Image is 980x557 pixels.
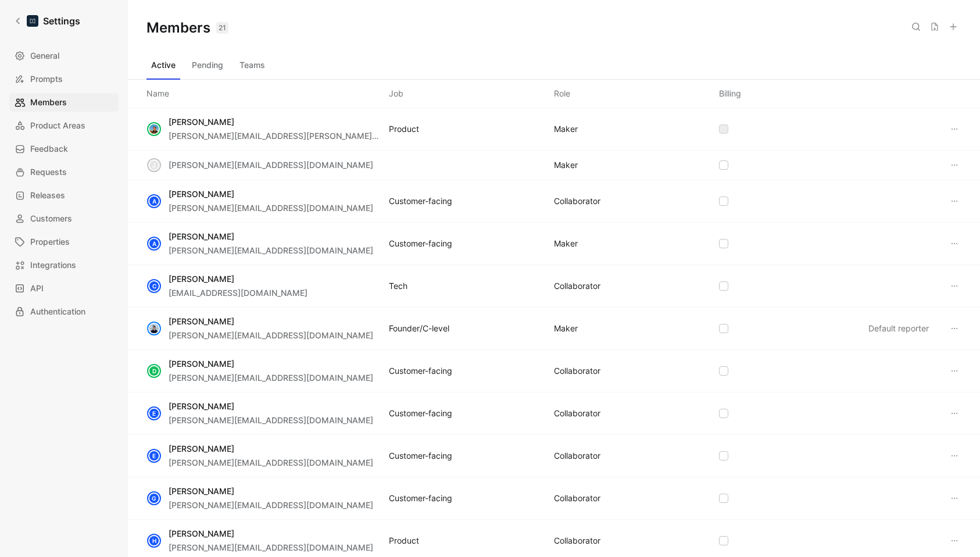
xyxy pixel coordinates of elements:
div: COLLABORATOR [554,491,600,505]
div: COLLABORATOR [554,406,600,420]
div: MAKER [554,322,578,335]
a: Product Areas [9,116,119,135]
div: Role [554,87,570,101]
a: General [9,47,119,65]
button: Active [146,56,180,74]
div: Founder/C-level [389,322,449,335]
a: Integrations [9,256,119,274]
div: G [148,492,160,504]
span: [PERSON_NAME] [169,274,234,284]
img: avatar [148,123,160,135]
div: COLLABORATOR [554,534,600,548]
div: Customer-facing [389,491,452,505]
div: A [148,238,160,249]
h1: Members [146,19,228,37]
a: Feedback [9,140,119,158]
span: [PERSON_NAME][EMAIL_ADDRESS][DOMAIN_NAME] [169,542,373,552]
div: Customer-facing [389,364,452,378]
div: Customer-facing [389,194,452,208]
span: [PERSON_NAME] [169,401,234,411]
div: Product [389,122,419,136]
span: Product Areas [30,119,85,133]
div: MAKER [554,158,578,172]
span: [PERSON_NAME] [169,231,234,241]
span: [PERSON_NAME][EMAIL_ADDRESS][DOMAIN_NAME] [169,203,373,213]
div: COLLABORATOR [554,279,600,293]
span: Prompts [30,72,63,86]
span: [PERSON_NAME][EMAIL_ADDRESS][DOMAIN_NAME] [169,330,373,340]
span: [PERSON_NAME] [169,486,234,496]
a: Requests [9,163,119,181]
span: [PERSON_NAME] [169,117,234,127]
span: [PERSON_NAME][EMAIL_ADDRESS][DOMAIN_NAME] [169,160,373,170]
span: [EMAIL_ADDRESS][DOMAIN_NAME] [169,288,307,298]
div: Customer-facing [389,449,452,463]
span: Requests [30,165,67,179]
div: COLLABORATOR [554,449,600,463]
div: Customer-facing [389,406,452,420]
div: Tech [389,279,407,293]
a: Releases [9,186,119,205]
span: [PERSON_NAME][EMAIL_ADDRESS][DOMAIN_NAME] [169,245,373,255]
span: [PERSON_NAME][EMAIL_ADDRESS][DOMAIN_NAME] [169,373,373,383]
a: API [9,279,119,298]
a: Customers [9,209,119,228]
div: COLLABORATOR [554,194,600,208]
span: Default reporter [868,323,929,333]
span: [PERSON_NAME] [169,189,234,199]
span: [PERSON_NAME] [169,359,234,369]
button: Pending [187,56,228,74]
div: Customer-facing [389,237,452,251]
button: Teams [235,56,270,74]
div: A [148,195,160,207]
div: MAKER [554,122,578,136]
span: [PERSON_NAME][EMAIL_ADDRESS][DOMAIN_NAME] [169,458,373,467]
div: j [148,159,160,171]
span: [PERSON_NAME][EMAIL_ADDRESS][PERSON_NAME][DOMAIN_NAME] [169,131,439,141]
span: Properties [30,235,70,249]
div: Job [389,87,403,101]
div: 21 [216,22,228,34]
div: C [148,280,160,292]
h1: Settings [43,14,80,28]
a: Members [9,93,119,112]
a: Prompts [9,70,119,88]
span: [PERSON_NAME][EMAIL_ADDRESS][DOMAIN_NAME] [169,415,373,425]
div: D [148,365,160,377]
div: Name [146,87,169,101]
a: Authentication [9,302,119,321]
span: Members [30,95,67,109]
span: [PERSON_NAME] [169,529,234,538]
span: [PERSON_NAME] [169,316,234,326]
div: E [148,450,160,462]
a: Settings [9,9,85,33]
div: Billing [719,87,741,101]
div: h [148,535,160,547]
span: [PERSON_NAME] [169,444,234,454]
span: Integrations [30,258,76,272]
span: Authentication [30,305,85,319]
div: MAKER [554,237,578,251]
span: Customers [30,212,72,226]
div: COLLABORATOR [554,364,600,378]
a: Properties [9,233,119,251]
span: General [30,49,59,63]
div: Product [389,534,419,548]
img: avatar [148,323,160,334]
span: Feedback [30,142,68,156]
span: API [30,281,44,295]
span: [PERSON_NAME][EMAIL_ADDRESS][DOMAIN_NAME] [169,500,373,510]
span: Releases [30,188,65,202]
div: E [148,408,160,419]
